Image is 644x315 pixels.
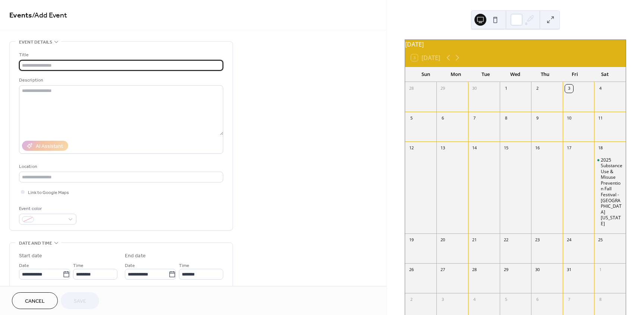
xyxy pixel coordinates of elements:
div: End date [125,252,146,260]
div: Title [19,51,222,59]
div: 30 [533,266,542,274]
div: 1 [502,85,510,93]
div: 3 [565,85,573,93]
a: Events [9,8,32,23]
div: 12 [407,144,416,152]
div: 16 [533,144,542,152]
div: 8 [596,296,604,304]
div: Event color [19,205,75,213]
div: 14 [470,144,479,152]
div: 30 [470,85,479,93]
div: 20 [439,236,447,244]
span: Time [179,262,189,270]
div: Description [19,76,222,84]
div: 2 [407,296,416,304]
div: 5 [407,114,416,122]
div: 26 [407,266,416,274]
div: 5 [502,296,510,304]
div: 2 [533,85,542,93]
span: Event details [19,38,52,46]
div: 17 [565,144,573,152]
div: 29 [502,266,510,274]
div: 28 [470,266,479,274]
div: 7 [470,114,479,122]
div: Sat [590,67,620,82]
span: Date and time [19,239,52,247]
div: 18 [596,144,604,152]
div: 29 [439,85,447,93]
span: Time [73,262,83,270]
div: 24 [565,236,573,244]
div: 31 [565,266,573,274]
div: 27 [439,266,447,274]
div: Location [19,163,222,171]
span: Cancel [25,297,45,305]
div: Thu [530,67,560,82]
div: 3 [439,296,447,304]
div: 25 [596,236,604,244]
div: 10 [565,114,573,122]
span: Date [19,262,29,270]
button: Cancel [12,292,58,309]
div: 23 [533,236,542,244]
div: Start date [19,252,42,260]
div: 1 [596,266,604,274]
span: Date [125,262,135,270]
div: 2025 Substance Use & Misuse Prevention Fall Festival - [GEOGRAPHIC_DATA] [US_STATE] [601,157,623,227]
div: Wed [501,67,530,82]
div: 11 [596,114,604,122]
div: 19 [407,236,416,244]
span: / Add Event [32,8,67,23]
div: 4 [596,85,604,93]
div: 7 [565,296,573,304]
div: Fri [560,67,590,82]
div: 15 [502,144,510,152]
div: 4 [470,296,479,304]
div: 6 [439,114,447,122]
div: 6 [533,296,542,304]
div: 28 [407,85,416,93]
div: Mon [441,67,471,82]
div: Sun [411,67,441,82]
div: [DATE] [405,40,626,49]
div: Tue [471,67,501,82]
div: 9 [533,114,542,122]
div: 2025 Substance Use & Misuse Prevention Fall Festival - Athens Ohio [594,157,626,227]
div: 13 [439,144,447,152]
span: Link to Google Maps [28,189,69,197]
div: 21 [470,236,479,244]
div: 22 [502,236,510,244]
div: 8 [502,114,510,122]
